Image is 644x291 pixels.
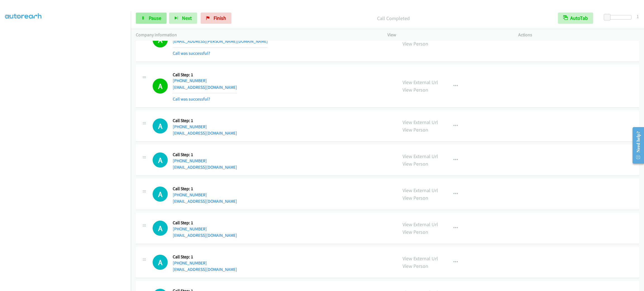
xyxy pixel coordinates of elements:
[402,127,428,133] a: View Person
[173,164,237,170] a: [EMAIL_ADDRESS][DOMAIN_NAME]
[173,118,237,123] h5: Call Step: 1
[387,32,508,38] p: View
[153,187,168,202] h1: A
[173,267,237,272] a: [EMAIL_ADDRESS][DOMAIN_NAME]
[402,119,438,125] a: View External Url
[153,78,168,94] h1: A
[173,260,207,266] a: [PHONE_NUMBER]
[173,85,237,90] a: [EMAIL_ADDRESS][DOMAIN_NAME]
[402,187,438,194] a: View External Url
[402,87,428,93] a: View Person
[558,13,593,24] button: AutoTab
[136,32,377,38] p: Company Information
[402,79,438,85] a: View External Url
[173,220,237,226] h5: Call Step: 1
[153,152,168,168] h1: A
[182,15,192,21] span: Next
[173,72,237,78] h5: Call Step: 1
[153,255,168,270] h1: A
[169,13,197,24] button: Next
[402,153,438,159] a: View External Url
[402,40,428,47] a: View Person
[402,221,438,228] a: View External Url
[173,124,207,129] a: [PHONE_NUMBER]
[173,51,210,56] a: Call was successful?
[173,158,207,163] a: [PHONE_NUMBER]
[173,78,207,83] a: [PHONE_NUMBER]
[628,123,644,168] iframe: Resource Center
[214,15,226,21] span: Finish
[173,233,237,238] a: [EMAIL_ADDRESS][DOMAIN_NAME]
[149,15,161,21] span: Pause
[173,96,210,102] a: Call was successful?
[173,254,237,260] h5: Call Step: 1
[173,226,207,232] a: [PHONE_NUMBER]
[402,255,438,262] a: View External Url
[173,39,268,44] a: [EMAIL_ADDRESS][PERSON_NAME][DOMAIN_NAME]
[239,15,548,22] p: Call Completed
[153,221,168,236] div: The call is yet to be attempted
[173,199,237,204] a: [EMAIL_ADDRESS][DOMAIN_NAME]
[153,255,168,270] div: The call is yet to be attempted
[153,118,168,133] h1: A
[402,161,428,167] a: View Person
[173,130,237,136] a: [EMAIL_ADDRESS][DOMAIN_NAME]
[201,13,231,24] a: Finish
[153,221,168,236] h1: A
[402,229,428,235] a: View Person
[153,187,168,202] div: The call is yet to be attempted
[518,32,639,38] p: Actions
[5,25,131,290] iframe: To enrich screen reader interactions, please activate Accessibility in Grammarly extension settings
[136,13,167,24] a: Pause
[173,152,237,158] h5: Call Step: 1
[173,192,207,197] a: [PHONE_NUMBER]
[402,195,428,201] a: View Person
[5,13,22,19] a: My Lists
[402,263,428,269] a: View Person
[636,13,639,20] div: 1
[173,186,237,192] h5: Call Step: 1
